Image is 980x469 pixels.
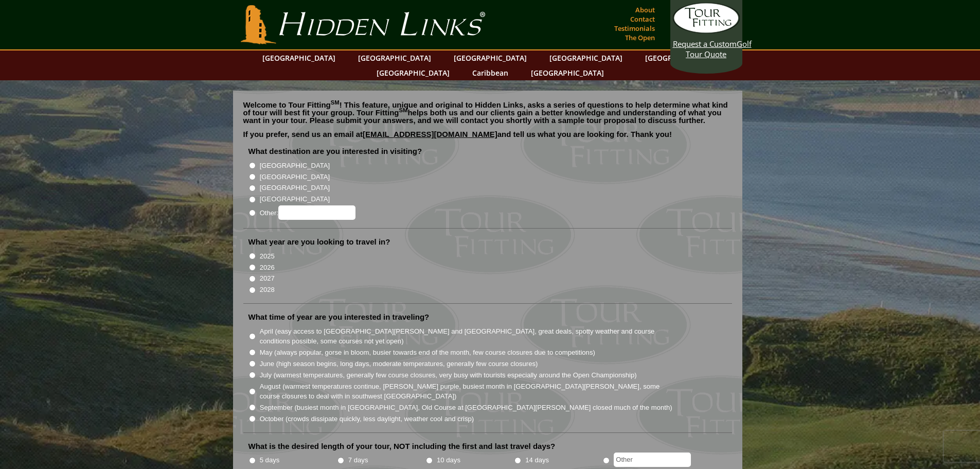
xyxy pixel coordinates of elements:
label: 10 days [437,455,460,465]
label: [GEOGRAPHIC_DATA] [260,172,330,182]
a: [GEOGRAPHIC_DATA] [371,65,455,80]
label: July (warmest temperatures, generally few course closures, very busy with tourists especially aro... [260,370,637,380]
label: [GEOGRAPHIC_DATA] [260,194,330,204]
a: [GEOGRAPHIC_DATA] [449,50,532,65]
a: [EMAIL_ADDRESS][DOMAIN_NAME] [363,130,497,138]
label: What destination are you interested in visiting? [248,146,422,157]
label: 2025 [260,251,275,262]
a: Request a CustomGolf Tour Quote [673,3,740,59]
label: August (warmest temperatures continue, [PERSON_NAME] purple, busiest month in [GEOGRAPHIC_DATA][P... [260,381,673,402]
label: September (busiest month in [GEOGRAPHIC_DATA], Old Course at [GEOGRAPHIC_DATA][PERSON_NAME] close... [260,403,672,413]
label: June (high season begins, long days, moderate temperatures, generally few course closures) [260,359,538,369]
a: Testimonials [612,21,657,36]
label: 5 days [260,455,280,465]
label: [GEOGRAPHIC_DATA] [260,183,330,193]
label: May (always popular, gorse in bloom, busier towards end of the month, few course closures due to ... [260,348,595,358]
label: 2027 [260,273,275,284]
a: Caribbean [467,65,513,80]
a: About [633,3,657,17]
input: Other [614,453,691,467]
sup: SM [331,99,340,106]
label: 7 days [348,455,368,465]
a: [GEOGRAPHIC_DATA] [544,50,628,65]
label: 2026 [260,263,275,273]
label: October (crowds dissipate quickly, less daylight, weather cool and crisp) [260,414,474,424]
label: 2028 [260,285,275,295]
span: Request a Custom [673,39,737,49]
p: If you prefer, send us an email at and tell us what you are looking for. Thank you! [243,130,732,146]
p: Welcome to Tour Fitting ! This feature, unique and original to Hidden Links, asks a series of que... [243,101,732,124]
label: April (easy access to [GEOGRAPHIC_DATA][PERSON_NAME] and [GEOGRAPHIC_DATA], great deals, spotty w... [260,326,673,346]
a: [GEOGRAPHIC_DATA] [526,65,609,80]
a: [GEOGRAPHIC_DATA] [257,50,341,65]
label: 14 days [525,455,549,465]
a: [GEOGRAPHIC_DATA] [353,50,436,65]
a: Contact [628,12,657,26]
input: Other: [278,205,355,220]
label: Other: [260,205,355,220]
a: The Open [622,30,657,45]
label: What year are you looking to travel in? [248,237,390,247]
label: What is the desired length of your tour, NOT including the first and last travel days? [248,441,556,451]
a: [GEOGRAPHIC_DATA] [640,50,723,65]
label: [GEOGRAPHIC_DATA] [260,161,330,171]
label: What time of year are you interested in traveling? [248,312,430,322]
sup: SM [399,107,408,113]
